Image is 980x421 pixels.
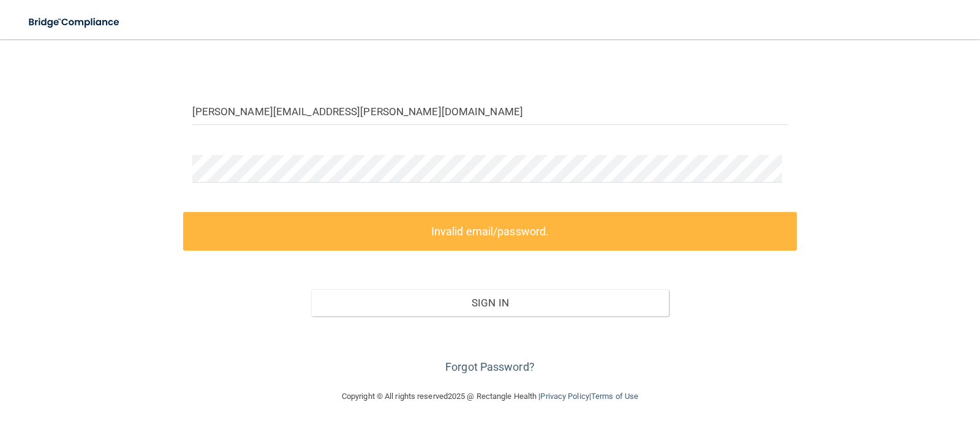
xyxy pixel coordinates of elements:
[266,377,714,416] div: Copyright © All rights reserved 2025 @ Rectangle Health | |
[540,392,589,401] a: Privacy Policy
[18,10,131,35] img: bridge_compliance_login_screen.278c3ca4.svg
[192,97,788,125] input: Email
[183,212,797,251] label: Invalid email/password.
[591,392,638,401] a: Terms of Use
[311,289,669,316] button: Sign In
[445,360,535,373] a: Forgot Password?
